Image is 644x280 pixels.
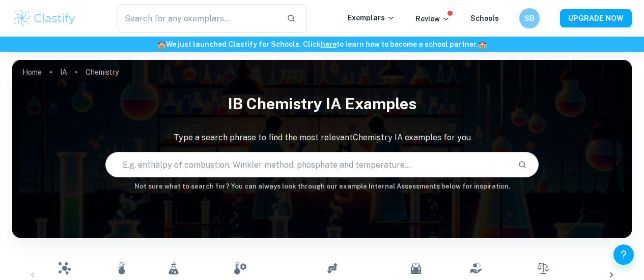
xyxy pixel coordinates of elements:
[514,156,531,173] button: Search
[415,13,450,24] p: Review
[22,65,42,79] a: Home
[86,67,119,78] p: Chemistry
[157,40,166,48] span: 🏫
[519,8,540,28] button: SB
[524,13,536,24] h6: SB
[12,88,632,119] h1: IB Chemistry IA examples
[613,244,634,265] button: Help and Feedback
[478,40,487,48] span: 🏫
[106,150,510,179] input: E.g. enthalpy of combustion, Winkler method, phosphate and temperature...
[12,8,77,28] img: Clastify logo
[321,40,337,48] a: here
[118,4,278,33] input: Search for any exemplars...
[560,9,632,27] button: UPGRADE NOW
[12,181,632,192] h6: Not sure what to search for? You can always look through our example Internal Assessments below f...
[2,39,642,50] h6: We just launched Clastify for Schools. Click to learn how to become a school partner.
[12,132,632,144] p: Type a search phrase to find the most relevant Chemistry IA examples for you
[470,14,499,22] a: Schools
[348,12,395,23] p: Exemplars
[60,65,67,79] a: IA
